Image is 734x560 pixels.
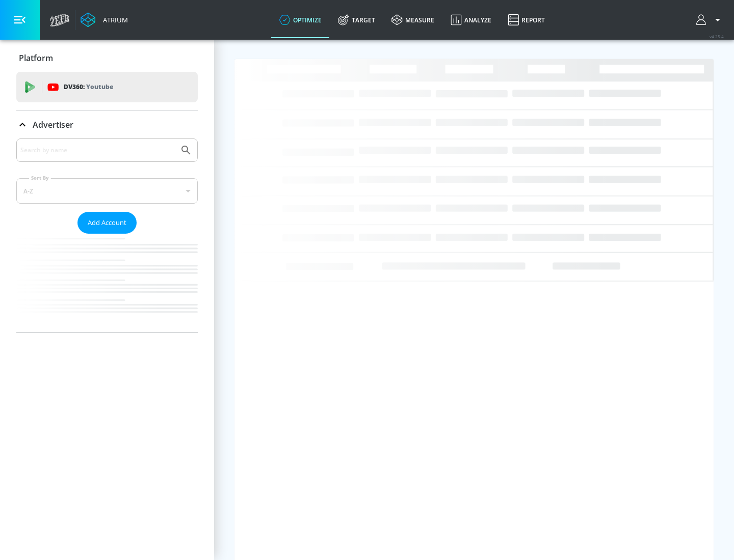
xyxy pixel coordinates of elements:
[88,217,126,229] span: Add Account
[16,110,198,139] div: Advertiser
[710,34,724,39] span: v 4.25.4
[442,2,500,38] a: Analyze
[19,52,53,64] p: Platform
[81,12,128,27] a: Atrium
[16,72,198,102] div: DV360: Youtube
[500,2,553,38] a: Report
[16,138,198,332] div: Advertiser
[383,2,442,38] a: measure
[16,178,198,204] div: A-Z
[16,44,198,72] div: Platform
[29,175,51,181] label: Sort By
[271,2,330,38] a: optimize
[64,81,113,93] p: DV360:
[16,234,198,332] nav: list of Advertiser
[77,212,137,234] button: Add Account
[86,81,113,92] p: Youtube
[33,119,73,130] p: Advertiser
[99,15,128,24] div: Atrium
[20,144,175,157] input: Search by name
[330,2,383,38] a: Target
